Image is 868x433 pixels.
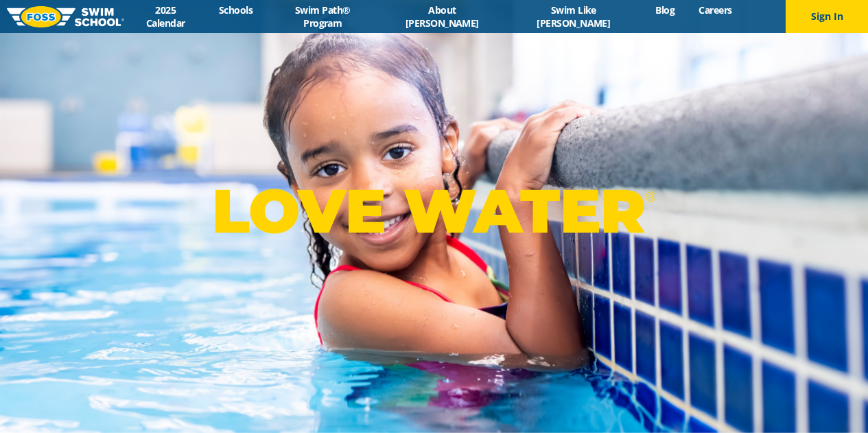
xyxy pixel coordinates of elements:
a: 2025 Calendar [124,3,207,30]
img: FOSS Swim School Logo [7,6,124,27]
sup: ® [645,188,656,205]
a: About [PERSON_NAME] [381,3,504,30]
a: Swim Like [PERSON_NAME] [504,3,644,30]
a: Blog [644,3,687,16]
a: Schools [207,3,265,16]
p: LOVE WATER [212,174,656,248]
a: Careers [687,3,744,16]
a: Swim Path® Program [265,3,381,30]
